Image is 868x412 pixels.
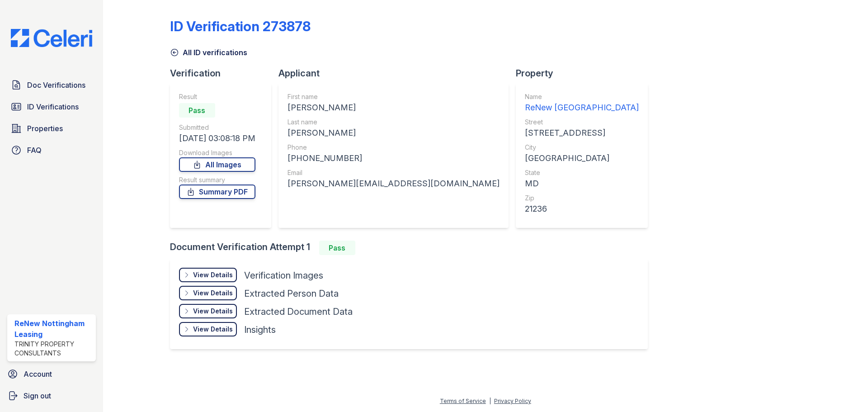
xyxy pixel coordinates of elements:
[179,185,255,199] a: Summary PDF
[288,101,500,114] div: [PERSON_NAME]
[288,127,500,139] div: [PERSON_NAME]
[244,269,323,282] div: Verification Images
[179,157,255,172] a: All Images
[494,398,531,404] a: Privacy Policy
[319,241,355,255] div: Pass
[525,152,639,165] div: [GEOGRAPHIC_DATA]
[288,143,500,152] div: Phone
[14,318,92,340] div: ReNew Nottingham Leasing
[278,67,516,80] div: Applicant
[193,289,233,298] div: View Details
[525,203,639,215] div: 21236
[7,119,96,137] a: Properties
[27,145,42,156] span: FAQ
[516,67,655,80] div: Property
[179,103,215,118] div: Pass
[170,241,655,255] div: Document Verification Attempt 1
[525,143,639,152] div: City
[288,177,500,190] div: [PERSON_NAME][EMAIL_ADDRESS][DOMAIN_NAME]
[4,387,99,405] a: Sign out
[244,323,276,336] div: Insights
[4,365,99,383] a: Account
[170,67,278,80] div: Verification
[27,80,85,90] span: Doc Verifications
[7,76,96,94] a: Doc Verifications
[830,376,859,403] iframe: chat widget
[193,307,233,316] div: View Details
[170,47,247,58] a: All ID verifications
[179,175,255,185] div: Result summary
[27,101,79,112] span: ID Verifications
[525,168,639,177] div: State
[525,101,639,114] div: ReNew [GEOGRAPHIC_DATA]
[24,390,51,401] span: Sign out
[525,92,639,114] a: Name ReNew [GEOGRAPHIC_DATA]
[525,127,639,139] div: [STREET_ADDRESS]
[170,18,311,34] div: ID Verification 273878
[179,148,255,157] div: Download Images
[288,168,500,177] div: Email
[244,305,353,318] div: Extracted Document Data
[525,118,639,127] div: Street
[179,123,255,132] div: Submitted
[288,152,500,165] div: [PHONE_NUMBER]
[525,92,639,101] div: Name
[27,123,63,134] span: Properties
[179,132,255,145] div: [DATE] 03:08:18 PM
[193,325,233,334] div: View Details
[288,92,500,101] div: First name
[288,118,500,127] div: Last name
[244,287,339,300] div: Extracted Person Data
[440,398,486,404] a: Terms of Service
[179,92,255,101] div: Result
[7,98,96,116] a: ID Verifications
[14,340,92,358] div: Trinity Property Consultants
[193,270,233,279] div: View Details
[24,369,52,379] span: Account
[525,194,639,203] div: Zip
[525,177,639,190] div: MD
[489,398,491,404] div: |
[7,141,96,159] a: FAQ
[4,29,99,47] img: CE_Logo_Blue-a8612792a0a2168367f1c8372b55b34899dd931a85d93a1a3d3e32e68fde9ad4.png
